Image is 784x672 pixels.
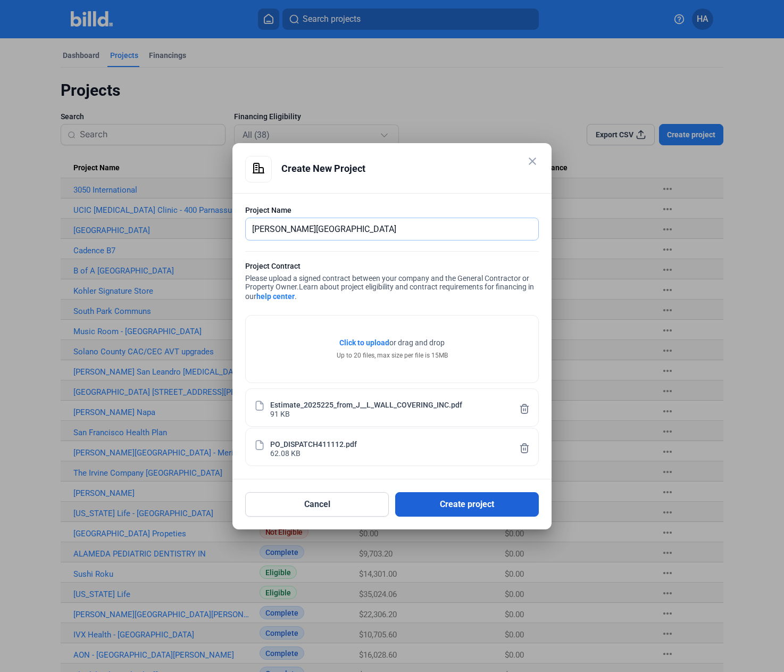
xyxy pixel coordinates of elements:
[270,400,462,409] div: Estimate_2025225_from_J__L_WALL_COVERING_INC.pdf
[526,155,539,168] mat-icon: close
[281,156,539,181] div: Create New Project
[245,283,534,301] span: Learn about project eligibility and contract requirements for financing in our .
[270,409,290,418] div: 91 KB
[270,448,301,457] div: 62.08 KB
[256,292,295,301] a: help center
[389,337,445,348] span: or drag and drop
[245,261,539,304] div: Please upload a signed contract between your company and the General Contractor or Property Owner.
[245,261,539,274] div: Project Contract
[245,492,389,517] button: Cancel
[245,205,539,215] div: Project Name
[395,492,539,517] button: Create project
[270,439,357,448] div: PO_DISPATCH411112.pdf
[339,338,389,347] span: Click to upload
[337,351,448,360] div: Up to 20 files, max size per file is 15MB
